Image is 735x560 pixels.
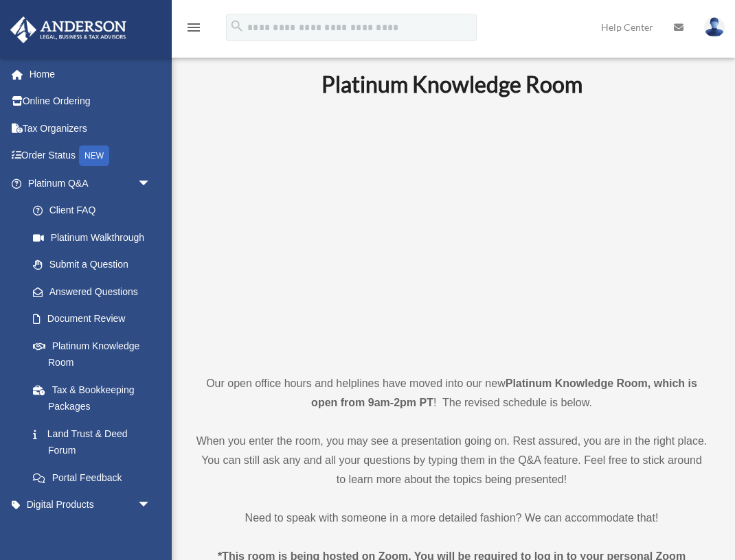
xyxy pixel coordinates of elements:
[137,170,165,198] span: arrow_drop_down
[19,197,172,224] a: Client FAQ
[19,332,165,376] a: Platinum Knowledge Room
[10,88,172,115] a: Online Ordering
[321,71,583,97] b: Platinum Knowledge Room
[10,491,172,519] a: Digital Productsarrow_drop_down
[10,170,172,197] a: Platinum Q&Aarrow_drop_down
[19,376,172,420] a: Tax & Bookkeeping Packages
[185,24,202,36] a: menu
[19,464,172,491] a: Portal Feedback
[246,117,658,349] iframe: 231110_Toby_KnowledgeRoom
[704,17,725,37] img: User Pic
[10,115,172,142] a: Tax Organizers
[19,224,172,251] a: Platinum Walkthrough
[19,305,172,333] a: Document Review
[311,377,697,408] strong: Platinum Knowledge Room, which is open from 9am-2pm PT
[19,278,172,305] a: Answered Questions
[196,509,708,528] p: Need to speak with someone in a more detailed fashion? We can accommodate that!
[229,19,245,34] i: search
[137,491,165,520] span: arrow_drop_down
[185,19,202,36] i: menu
[19,420,172,464] a: Land Trust & Deed Forum
[196,432,708,489] p: When you enter the room, you may see a presentation going on. Rest assured, you are in the right ...
[19,251,172,279] a: Submit a Question
[10,60,172,88] a: Home
[6,16,131,43] img: Anderson Advisors Platinum Portal
[10,142,172,170] a: Order StatusNEW
[79,145,109,166] div: NEW
[196,374,708,412] p: Our open office hours and helplines have moved into our new ! The revised schedule is below.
